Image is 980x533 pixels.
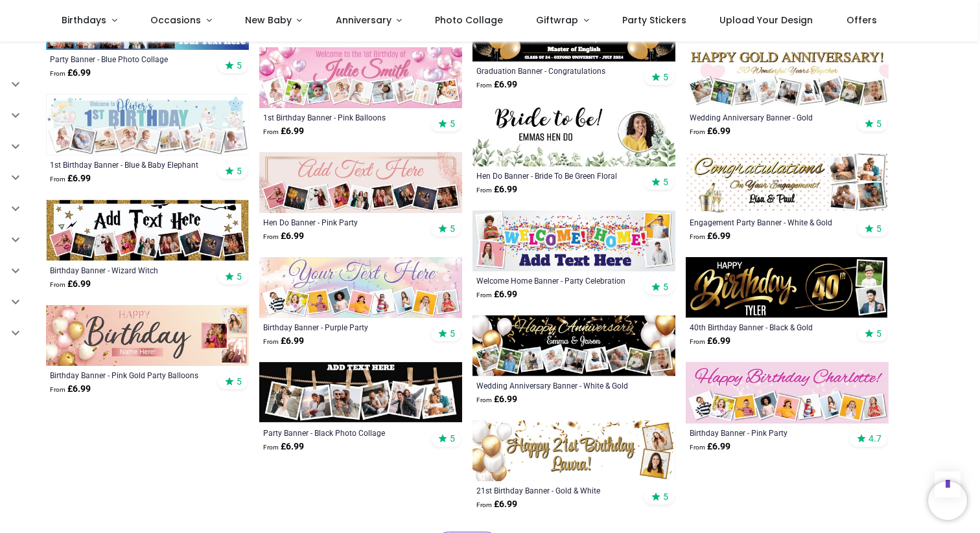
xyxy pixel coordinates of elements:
span: 5 [450,328,455,339]
img: Personalised Wedding Anniversary Banner - Gold - 9 Photo upload [686,47,889,108]
img: Personalised 1st Birthday Banner - Pink Balloons - Custom Name & 9 Photo Upload [259,47,462,108]
a: Engagement Party Banner - White & Gold [690,217,846,227]
span: From [263,444,279,451]
strong: £ 6.99 [50,278,91,291]
span: From [476,501,492,508]
span: From [690,444,705,451]
strong: £ 6.99 [50,172,91,185]
a: Birthday Banner - Wizard Witch [50,265,206,275]
span: From [476,396,492,403]
strong: £ 6.99 [476,183,517,196]
span: From [690,338,705,345]
a: Hen Do Banner - Bride To Be Green Floral [476,170,633,181]
strong: £ 6.99 [476,498,517,511]
img: Personalised Happy Birthday Banner - Purple Party - 9 Photo Upload [259,257,462,318]
span: From [263,233,279,240]
a: Birthday Banner - Purple Party [263,322,419,332]
a: Party Banner - Blue Photo Collage [50,54,206,64]
span: 5 [237,271,242,282]
img: Personalised Wedding Anniversary Banner - White & Gold Balloons - 9 Photo Upload [472,315,675,376]
a: 1st Birthday Banner - Pink Balloons [263,112,419,122]
span: Birthdays [62,14,106,27]
span: Anniversary [336,14,391,27]
img: Personalised Happy Birthday Banner - Pink Party - 9 Photo Upload [686,362,889,423]
span: From [50,70,65,77]
span: 5 [663,176,668,188]
a: 40th Birthday Banner - Black & Gold [690,322,846,332]
div: Welcome Home Banner - Party Celebration [476,275,633,286]
span: Party Stickers [622,14,686,27]
strong: £ 6.99 [690,125,730,138]
span: From [690,128,705,135]
span: From [476,82,492,89]
span: 5 [450,118,455,130]
span: From [263,338,279,345]
span: 4.7 [869,433,881,444]
span: 5 [876,118,881,130]
span: From [50,281,65,288]
img: Personalised Happy 40th Birthday Banner - Black & Gold - Custom Name & 2 Photo Upload [686,257,889,318]
a: Hen Do Banner - Pink Party [263,217,419,227]
strong: £ 6.99 [263,125,304,138]
span: New Baby [245,14,292,27]
img: Personalised Happy Birthday Banner - Wizard Witch - 9 Photo Upload [46,199,249,261]
strong: £ 6.99 [50,67,91,80]
a: Birthday Banner - Pink Gold Party Balloons [50,370,206,380]
strong: £ 6.99 [690,230,730,243]
a: Wedding Anniversary Banner - White & Gold Balloons [476,380,633,391]
span: 5 [237,165,242,177]
a: Birthday Banner - Pink Party [690,427,846,438]
span: From [690,233,705,240]
span: 5 [450,223,455,234]
span: 5 [663,491,668,503]
span: 5 [237,376,242,387]
strong: £ 6.99 [263,440,304,453]
span: From [263,128,279,135]
a: 21st Birthday Banner - Gold & White Balloons [476,485,633,495]
img: Personalised Happy 21st Birthday Banner - Gold & White Balloons - 2 Photo Upload [472,420,675,481]
a: Wedding Anniversary Banner - Gold [690,112,846,122]
a: Graduation Banner - Congratulations [476,65,633,76]
span: 5 [237,60,242,71]
strong: £ 6.99 [50,383,91,396]
img: Personalised Happy Birthday Banner - Pink Gold Party Balloons - 3 Photo Upload & Custom Name [46,305,249,366]
span: 5 [450,433,455,444]
img: Hen Do Banner - Pink Party - Custom Text & 9 Photo Upload [259,152,462,213]
span: Upload Your Design [719,14,813,27]
span: Offers [846,14,877,27]
span: From [476,187,492,194]
span: Photo Collage [435,14,503,27]
strong: £ 6.99 [690,335,730,348]
strong: £ 6.99 [476,393,517,406]
img: Personalised Welcome Home Banner - Party Celebration - Custom Name & 4 Photo Upload [472,210,675,271]
span: Occasions [150,14,201,27]
img: Personalised Party Banner - Black Photo Collage - 6 Photo Upload [259,362,462,423]
img: Personalised Happy 1st Birthday Banner - Blue & Baby Elephant - Custom Name & 9 Photo Upload [46,94,249,155]
a: 1st Birthday Banner - Blue & Baby Elephant [50,159,206,170]
a: Party Banner - Black Photo Collage [263,427,419,438]
span: 5 [663,281,668,293]
img: Personalised Hen Do Banner - Bride To Be Green Floral - Custom Name & 1 Photo Upload [472,106,675,166]
img: Personalised Engagement Party Banner - White & Gold - 4 Photo Upload [686,152,889,213]
strong: £ 6.99 [690,440,730,453]
span: 5 [663,71,668,83]
span: From [50,386,65,393]
span: 5 [876,223,881,234]
strong: £ 6.99 [263,335,304,348]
